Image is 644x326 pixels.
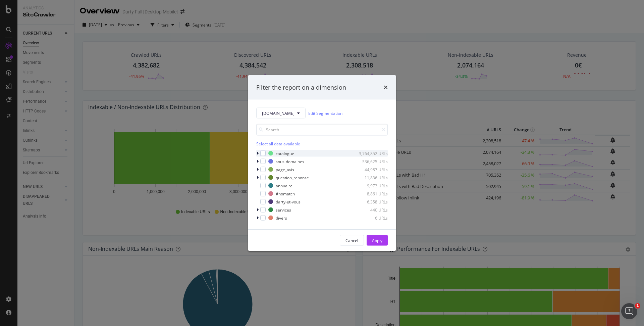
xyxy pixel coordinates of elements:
input: Search [256,124,388,136]
div: question_reponse [276,175,309,180]
button: [DOMAIN_NAME] [256,108,306,119]
div: #nomatch [276,191,295,196]
div: 536,625 URLs [355,158,388,164]
div: 11,836 URLs [355,175,388,180]
div: Apply [372,237,382,243]
div: darty-et-vous [276,199,301,204]
div: 3,764,852 URLs [355,150,388,156]
div: 44,987 URLs [355,167,388,172]
div: sous-domaines [276,158,304,164]
a: Edit Segmentation [308,109,342,117]
div: 8,861 URLs [355,191,388,196]
div: services [276,207,291,213]
div: catalogue [276,150,294,156]
div: times [384,83,388,92]
div: Filter the report on a dimension [256,83,346,92]
div: Select all data available [256,141,388,147]
button: Cancel [340,235,364,246]
button: Apply [367,235,388,246]
span: darty.com [262,110,294,116]
div: 9,973 URLs [355,183,388,188]
div: modal [248,75,396,251]
div: annuaire [276,183,292,188]
div: divers [276,215,287,221]
div: 6,358 URLs [355,199,388,204]
iframe: Intercom live chat [621,303,637,319]
div: Cancel [345,237,358,243]
div: page_avis [276,167,294,172]
div: 440 URLs [355,207,388,213]
div: 6 URLs [355,215,388,221]
span: 1 [635,303,640,309]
